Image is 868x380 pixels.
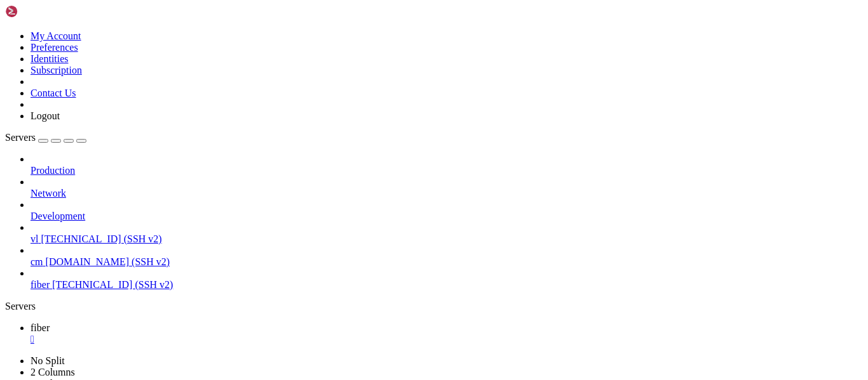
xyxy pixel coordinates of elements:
[41,233,161,244] span: [TECHNICAL_ID] (SSH v2)
[31,42,78,53] a: Preferences
[5,301,863,312] div: Servers
[5,5,702,14] x-row: Connecting [TECHNICAL_ID]...
[31,268,863,291] li: fiber [TECHNICAL_ID] (SSH v2)
[5,132,36,143] span: Servers
[31,53,69,64] a: Identities
[31,233,863,245] a: vl [TECHNICAL_ID] (SSH v2)
[31,65,82,75] a: Subscription
[31,110,60,121] a: Logout
[31,322,863,345] a: fiber
[31,279,863,291] a: fiber [TECHNICAL_ID] (SSH v2)
[31,233,38,244] span: vl
[31,211,863,222] a: Development
[5,5,78,18] img: Shellngn
[46,256,170,267] span: [DOMAIN_NAME] (SSH v2)
[31,188,66,199] span: Network
[31,355,65,366] a: No Split
[31,222,863,245] li: vl [TECHNICAL_ID] (SSH v2)
[31,88,76,98] a: Contact Us
[31,199,863,222] li: Development
[31,279,50,290] span: fiber
[52,279,173,290] span: [TECHNICAL_ID] (SSH v2)
[31,256,43,267] span: cm
[31,176,863,199] li: Network
[5,14,10,23] div: (0, 1)
[5,132,86,143] a: Servers
[31,334,863,345] a: 
[31,245,863,268] li: cm [DOMAIN_NAME] (SSH v2)
[31,367,75,377] a: 2 Columns
[31,256,863,268] a: cm [DOMAIN_NAME] (SSH v2)
[31,188,863,199] a: Network
[31,322,50,333] span: fiber
[31,165,75,176] span: Production
[31,154,863,176] li: Production
[31,211,85,221] span: Development
[31,30,81,41] a: My Account
[31,165,863,176] a: Production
